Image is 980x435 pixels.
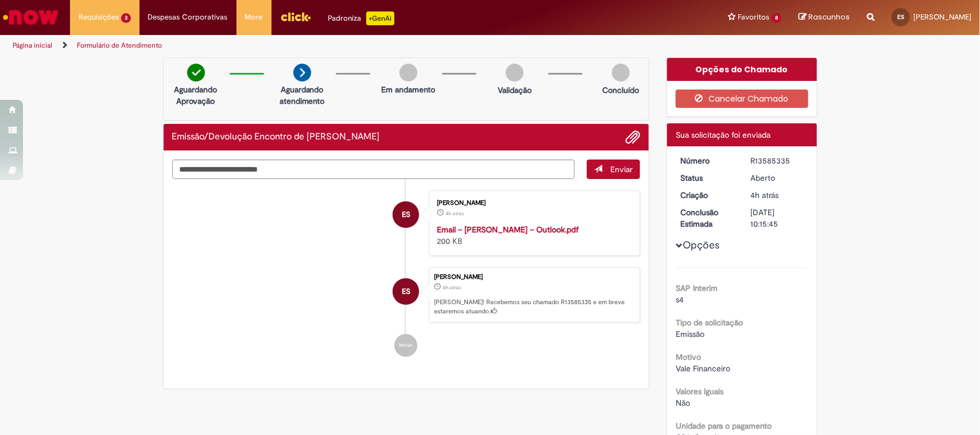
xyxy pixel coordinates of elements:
[366,11,394,25] p: +GenAi
[187,64,205,81] img: check-circle-green.png
[437,224,579,235] a: Email – [PERSON_NAME] – Outlook.pdf
[676,421,772,431] b: Unidade para o pagamento
[612,64,630,81] img: img-circle-grey.png
[751,190,779,200] time: 01/10/2025 11:15:42
[293,64,311,81] img: arrow-next.png
[402,201,410,228] span: ES
[443,284,461,291] time: 01/10/2025 11:15:42
[625,130,640,145] button: Adicionar anexos
[506,64,524,81] img: img-circle-grey.png
[274,84,330,107] p: Aguardando atendimento
[280,8,311,25] img: click_logo_yellow_360x200.png
[676,386,723,397] b: Valores Iguais
[172,179,641,368] ul: Histórico de tíquete
[400,64,417,81] img: img-circle-grey.png
[672,172,742,184] dt: Status
[434,274,634,281] div: [PERSON_NAME]
[897,13,904,21] span: ES
[667,58,817,81] div: Opções do Chamado
[587,160,640,179] button: Enviar
[913,12,971,22] span: [PERSON_NAME]
[751,190,779,200] span: 4h atrás
[77,41,162,50] a: Formulário de Atendimento
[172,132,380,142] h2: Emissão/Devolução Encontro de Contas Fornecedor Histórico de tíquete
[676,283,718,293] b: SAP Interim
[172,267,641,323] li: Ester Vitoria Goncalves Dos Santos
[437,200,628,207] div: [PERSON_NAME]
[610,164,633,174] span: Enviar
[393,201,419,228] div: Ester Vitoria Goncalves Dos Santos
[79,11,119,23] span: Requisições
[772,13,781,23] span: 8
[751,155,804,166] div: R13585335
[402,278,410,305] span: ES
[751,207,804,230] div: [DATE] 10:15:45
[676,294,684,305] span: s4
[328,11,394,25] div: Padroniza
[245,11,263,23] span: More
[676,90,808,108] button: Cancelar Chamado
[676,363,730,374] span: Vale Financeiro
[602,84,639,96] p: Concluído
[498,84,532,96] p: Validação
[799,12,850,23] a: Rascunhos
[393,278,419,305] div: Ester Vitoria Goncalves Dos Santos
[676,130,770,140] span: Sua solicitação foi enviada
[672,207,742,230] dt: Conclusão Estimada
[446,210,464,217] span: 4h atrás
[672,155,742,166] dt: Número
[13,41,52,50] a: Página inicial
[121,13,131,23] span: 3
[148,11,228,23] span: Despesas Corporativas
[9,35,645,56] ul: Trilhas de página
[1,6,60,29] img: ServiceNow
[738,11,769,23] span: Favoritos
[751,172,804,184] div: Aberto
[808,11,850,22] span: Rascunhos
[751,189,804,201] div: 01/10/2025 11:15:42
[676,398,690,408] span: Não
[446,210,464,217] time: 01/10/2025 11:15:39
[168,84,224,107] p: Aguardando Aprovação
[676,329,704,339] span: Emissão
[443,284,461,291] span: 4h atrás
[676,352,701,362] b: Motivo
[676,317,743,328] b: Tipo de solicitação
[672,189,742,201] dt: Criação
[172,160,575,180] textarea: Digite sua mensagem aqui...
[437,224,628,247] div: 200 KB
[381,84,435,95] p: Em andamento
[434,298,634,316] p: [PERSON_NAME]! Recebemos seu chamado R13585335 e em breve estaremos atuando.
